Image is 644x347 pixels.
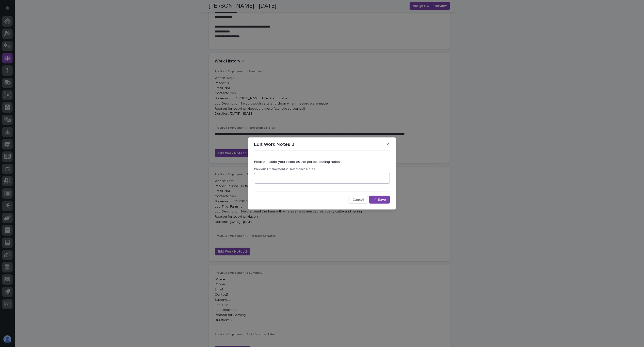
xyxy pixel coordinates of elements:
button: Cancel [349,196,368,204]
p: Edit Work Notes 2 [254,141,294,147]
span: Previous Employment 2 - Reference Notes [254,168,315,171]
span: Cancel [353,198,364,201]
button: Save [369,196,390,204]
span: Save [378,198,386,201]
p: Please include your name as the person adding notes [254,160,390,164]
